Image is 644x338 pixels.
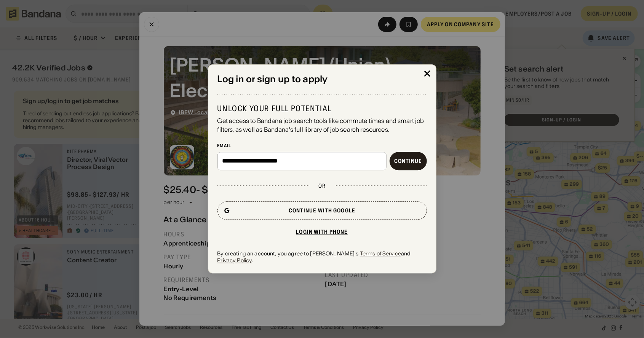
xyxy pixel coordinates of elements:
[217,257,252,264] a: Privacy Policy
[318,182,326,189] div: or
[217,143,427,149] div: Email
[217,74,427,85] div: Log in or sign up to apply
[296,229,348,234] div: Login with phone
[394,158,422,164] div: Continue
[217,104,427,114] div: Unlock your full potential
[289,208,355,213] div: Continue with Google
[360,250,401,257] a: Terms of Service
[217,117,427,134] div: Get access to Bandana job search tools like commute times and smart job filters, as well as Banda...
[217,250,427,264] div: By creating an account, you agree to [PERSON_NAME]'s and .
